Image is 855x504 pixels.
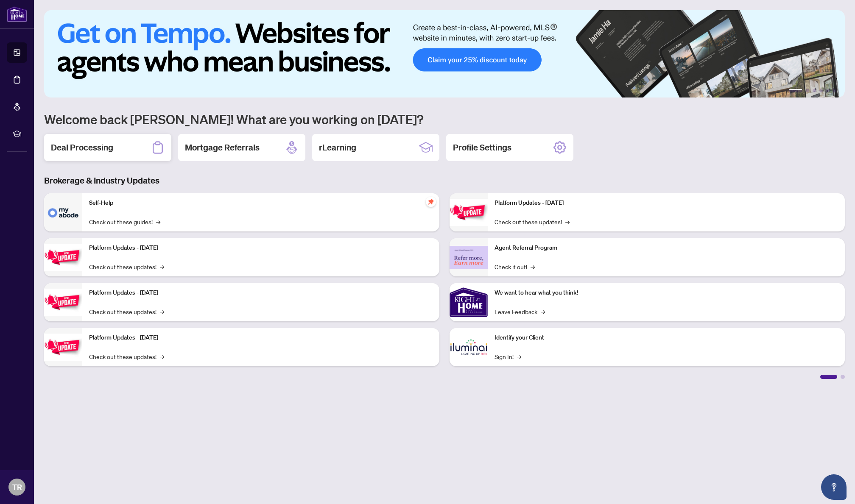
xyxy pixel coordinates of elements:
[565,217,570,226] span: →
[185,142,260,153] h2: Mortgage Referrals
[833,89,836,92] button: 6
[819,89,823,92] button: 4
[813,89,816,92] button: 3
[531,262,535,271] span: →
[51,142,113,153] h2: Deal Processing
[450,199,488,226] img: Platform Updates - June 23, 2025
[44,244,82,270] img: Platform Updates - September 16, 2025
[453,142,511,153] h2: Profile Settings
[541,307,545,316] span: →
[160,352,164,361] span: →
[44,10,845,97] img: Slide 0
[495,198,838,208] p: Platform Updates - [DATE]
[160,307,164,316] span: →
[44,175,845,187] h3: Brokerage & Industry Updates
[826,89,830,92] button: 5
[789,89,802,92] button: 1
[495,352,521,361] a: Sign In!→
[44,193,82,231] img: Self-Help
[495,333,838,342] p: Identify your Client
[495,307,545,316] a: Leave Feedback→
[44,111,845,127] h1: Welcome back [PERSON_NAME]! What are you working on [DATE]?
[821,474,847,500] button: Open asap
[450,283,488,321] img: We want to hear what you think!
[319,142,356,153] h2: rLearning
[806,89,809,92] button: 2
[160,262,164,271] span: →
[517,352,521,361] span: →
[426,197,436,207] span: pushpin
[89,243,433,253] p: Platform Updates - [DATE]
[89,198,433,208] p: Self-Help
[495,288,838,298] p: We want to hear what you think!
[89,307,164,316] a: Check out these updates!→
[495,243,838,253] p: Agent Referral Program
[495,217,570,226] a: Check out these updates!→
[89,288,433,298] p: Platform Updates - [DATE]
[89,262,164,271] a: Check out these updates!→
[89,352,164,361] a: Check out these updates!→
[89,333,433,342] p: Platform Updates - [DATE]
[44,289,82,315] img: Platform Updates - July 21, 2025
[495,262,535,271] a: Check it out!→
[450,246,488,269] img: Agent Referral Program
[89,217,160,226] a: Check out these guides!→
[450,328,488,366] img: Identify your Client
[44,334,82,360] img: Platform Updates - July 8, 2025
[156,217,160,226] span: →
[7,6,27,22] img: logo
[12,481,22,493] span: TR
